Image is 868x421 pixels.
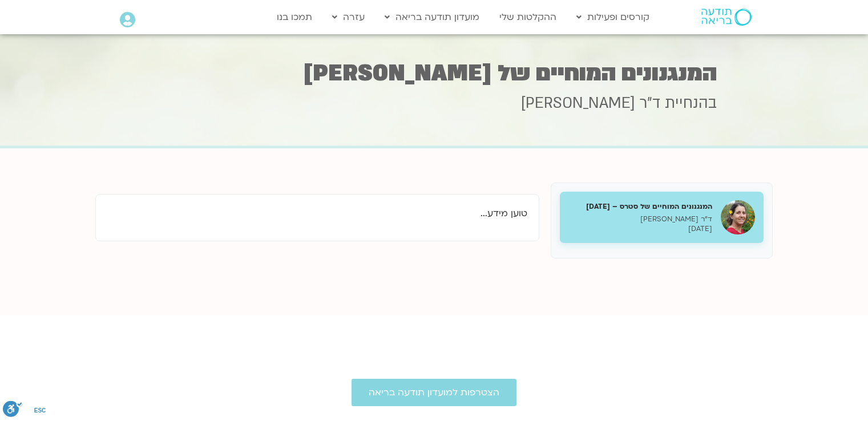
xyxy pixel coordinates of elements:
[379,6,485,28] a: מועדון תודעה בריאה
[665,93,717,114] span: בהנחיית
[152,62,717,84] h1: המנגנונים המוחיים של [PERSON_NAME]
[369,387,499,398] span: הצטרפות למועדון תודעה בריאה
[352,379,516,406] a: הצטרפות למועדון תודעה בריאה
[271,6,318,28] a: תמכו בנו
[107,206,527,221] p: טוען מידע...
[568,214,712,224] p: ד"ר [PERSON_NAME]
[568,201,712,212] h5: המנגנונים המוחיים של סטרס – [DATE]
[494,6,562,28] a: ההקלטות שלי
[326,6,370,28] a: עזרה
[701,9,752,26] img: תודעה בריאה
[571,6,655,28] a: קורסים ופעילות
[568,224,712,234] p: [DATE]
[521,93,660,114] span: ד"ר [PERSON_NAME]
[721,200,755,234] img: המנגנונים המוחיים של סטרס – 30.9.25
